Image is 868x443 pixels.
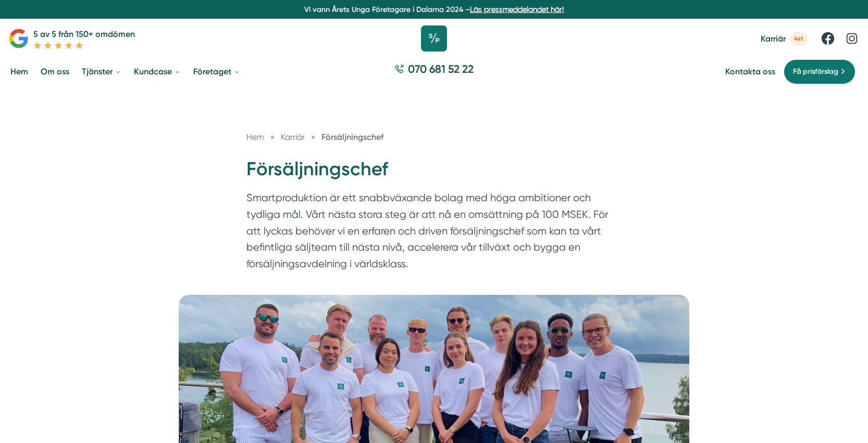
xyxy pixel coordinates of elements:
[33,28,135,41] p: 5 av 5 från 150+ omdömen
[132,58,183,85] a: Kundcase
[191,58,242,85] a: Företaget
[408,61,474,76] span: 070 681 52 22
[281,132,307,142] a: Karriär
[80,58,123,85] a: Tjänster
[725,67,775,76] a: Kontakta oss
[761,34,786,44] span: Karriär
[246,190,622,277] p: Smartproduktion är ett snabbväxande bolag med höga ambitioner och tydliga mål. Vårt nästa stora s...
[311,131,315,144] span: »
[321,132,383,142] a: Försäljningschef
[390,61,478,82] a: 070 681 52 22
[470,5,564,14] a: Läs pressmeddelandet här!
[790,32,808,46] span: 4st
[793,66,838,77] span: Få prisförslag
[761,32,808,46] a: Karriär 4st
[270,131,275,144] span: »
[246,132,264,142] a: Hem
[39,58,71,85] a: Om oss
[281,132,305,142] span: Karriär
[8,58,30,85] a: Hem
[4,4,864,15] p: Vi vann Årets Unga Företagare i Dalarna 2024 –
[246,157,622,190] h1: Försäljningschef
[784,59,855,84] a: Få prisförslag
[246,131,622,144] nav: Breadcrumb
